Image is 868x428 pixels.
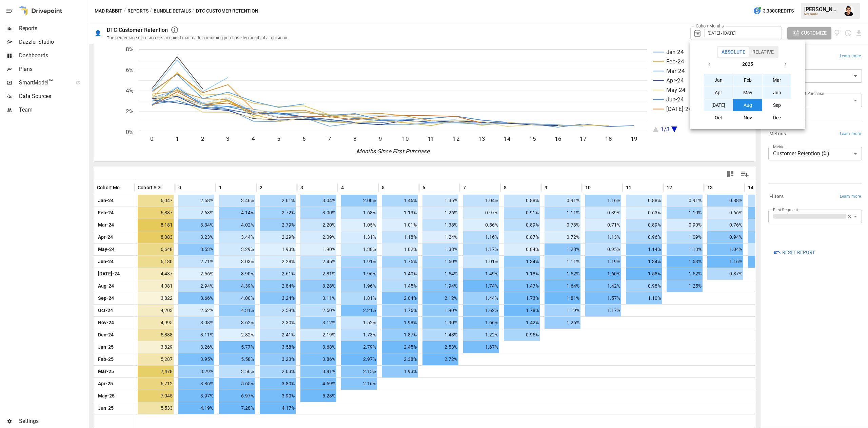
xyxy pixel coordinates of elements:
[763,86,792,99] button: Jun
[733,86,762,99] button: May
[763,112,792,124] button: Dec
[716,58,779,70] button: 2025
[704,112,733,124] button: Oct
[749,47,777,57] button: Relative
[733,74,762,86] button: Feb
[704,86,733,99] button: Apr
[718,47,749,57] button: Absolute
[704,74,733,86] button: Jan
[704,99,733,111] button: [DATE]
[733,99,762,111] button: Aug
[763,74,792,86] button: Mar
[733,112,762,124] button: Nov
[763,99,792,111] button: Sep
